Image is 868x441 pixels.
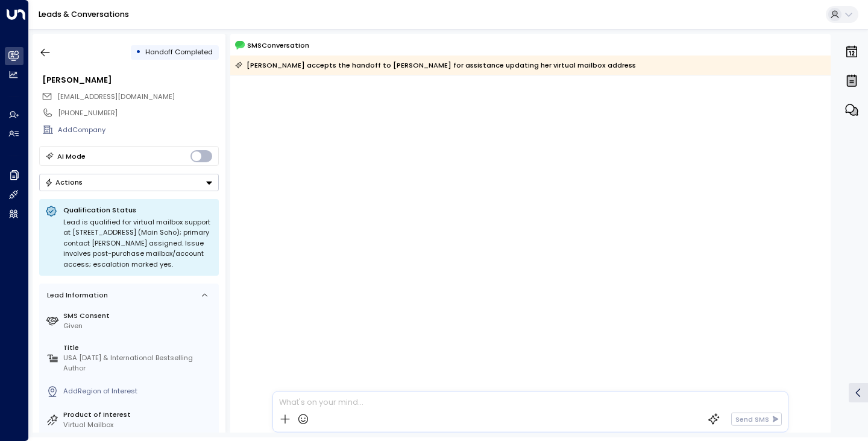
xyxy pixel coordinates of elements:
[235,59,636,71] div: [PERSON_NAME] accepts the handoff to [PERSON_NAME] for assistance updating her virtual mailbox ad...
[39,174,219,191] button: Actions
[39,9,129,19] a: Leads & Conversations
[63,386,215,396] div: AddRegion of Interest
[247,40,309,51] span: SMS Conversation
[63,343,215,353] label: Title
[63,321,215,331] div: Given
[63,217,213,270] div: Lead is qualified for virtual mailbox support at [STREET_ADDRESS] (Main Soho); primary contact [P...
[39,174,219,191] div: Button group with a nested menu
[45,178,83,186] div: Actions
[63,353,215,373] div: USA [DATE] & International Bestselling Author
[63,311,215,321] label: SMS Consent
[42,74,218,86] div: [PERSON_NAME]
[63,205,213,215] p: Qualification Status
[58,108,218,118] div: [PHONE_NUMBER]
[145,47,213,57] span: Handoff Completed
[63,410,215,420] label: Product of Interest
[57,92,175,101] span: [EMAIL_ADDRESS][DOMAIN_NAME]
[57,92,175,102] span: gracecallawaywriter@gmail.com
[136,43,141,61] div: •
[57,150,86,162] div: AI Mode
[58,125,218,135] div: AddCompany
[63,420,215,430] div: Virtual Mailbox
[43,290,108,300] div: Lead Information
